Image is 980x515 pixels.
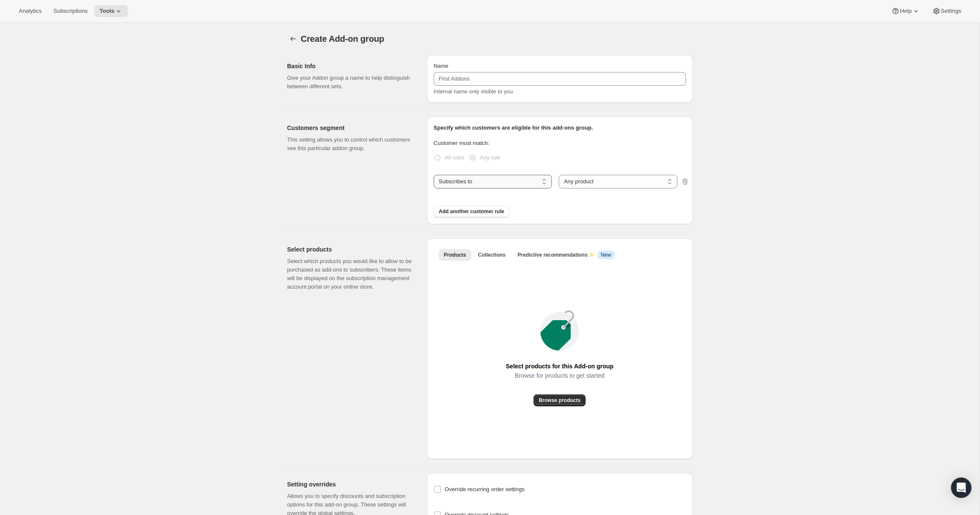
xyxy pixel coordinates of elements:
span: Browse for products to get started [515,370,604,382]
span: Browse products [539,397,580,404]
span: Analytics [19,8,41,14]
button: Addon groups [287,33,299,45]
button: Add another customer rule [434,205,509,217]
p: Select which products you would like to allow to be purchased as add-ons to subscribers. These it... [287,257,413,291]
span: Collections [478,252,506,258]
span: Products [444,252,466,258]
button: Settings [927,5,966,17]
button: Analytics [14,5,47,17]
span: Any rule [480,154,500,161]
span: Name [434,63,449,69]
button: Subscriptions [48,5,93,17]
span: Predictive recommendations ✨ [518,252,594,258]
button: Browse products [534,394,586,406]
button: Help [886,5,925,17]
h2: Select products [287,245,413,254]
span: New [601,252,611,258]
p: Give your Addon group a name to help distinguish between different sets. [287,74,413,91]
span: Specify which customers are eligible for this add-ons group. [434,124,593,131]
h2: Customers segment [287,124,413,132]
button: Tools [94,5,128,17]
span: Help [900,8,911,14]
p: This setting allows you to control which customers see this particular addon group. [287,136,413,153]
p: Customer must match: [434,139,686,148]
span: Create Add-on group [301,34,384,43]
span: Internal name only visible to you [434,88,513,95]
span: All rules [445,154,464,161]
div: Open Intercom Messenger [951,477,971,498]
input: First Addons [434,72,686,86]
span: Select products for this Add-on group [506,360,613,372]
h2: Setting overrides [287,480,413,489]
h2: Basic Info [287,62,413,70]
span: Tools [99,8,114,14]
span: Override recurring order settings [445,486,525,492]
span: Subscriptions [53,8,87,14]
span: Add another customer rule [439,208,504,215]
span: Settings [941,8,961,14]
